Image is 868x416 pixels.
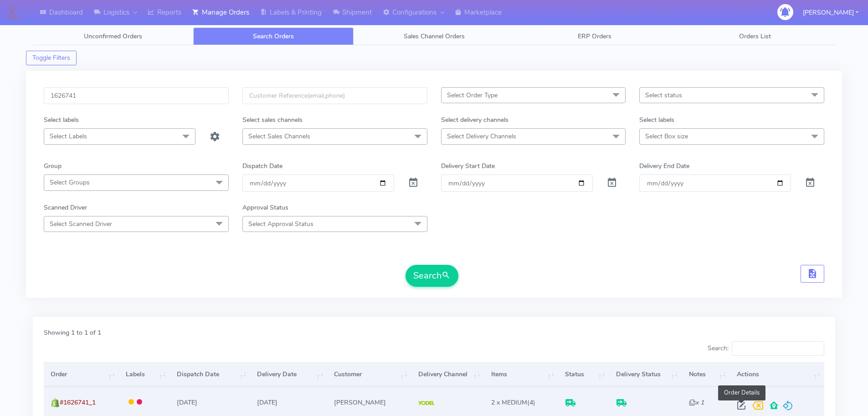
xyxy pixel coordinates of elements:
span: Search Orders [253,32,294,41]
span: Select Sales Channels [248,132,310,141]
label: Select delivery channels [441,115,508,125]
label: Select labels [639,115,674,125]
span: Orders List [739,32,771,41]
span: Select Approval Status [248,220,313,228]
span: Select status [645,91,682,100]
th: Status: activate to sort column ascending [558,362,609,387]
label: Group [44,161,62,171]
button: [PERSON_NAME] [796,3,865,22]
th: Labels: activate to sort column ascending [119,362,169,387]
th: Delivery Date: activate to sort column ascending [250,362,327,387]
th: Customer: activate to sort column ascending [327,362,411,387]
span: ERP Orders [578,32,611,41]
span: Select Delivery Channels [447,132,516,141]
th: Items: activate to sort column ascending [484,362,558,387]
th: Order: activate to sort column ascending [44,362,119,387]
span: Select Labels [50,132,87,141]
i: x 1 [689,398,704,407]
label: Search: [708,341,824,356]
label: Showing 1 to 1 of 1 [44,328,101,337]
label: Approval Status [242,203,288,212]
ul: Tabs [33,27,835,45]
span: Select Groups [50,178,90,187]
th: Delivery Status: activate to sort column ascending [609,362,682,387]
span: #1626741_1 [60,398,96,407]
img: shopify.png [51,398,60,407]
input: Customer Reference(email,phone) [242,87,427,104]
label: Scanned Driver [44,203,87,212]
label: Delivery Start Date [441,161,495,171]
button: Toggle Filters [26,51,77,65]
label: Delivery End Date [639,161,689,171]
th: Dispatch Date: activate to sort column ascending [170,362,251,387]
span: Select Box size [645,132,688,141]
span: (4) [491,398,535,407]
span: Select Scanned Driver [50,220,112,228]
label: Select labels [44,115,79,125]
th: Delivery Channel: activate to sort column ascending [411,362,484,387]
th: Notes: activate to sort column ascending [682,362,729,387]
input: Search: [732,341,824,356]
label: Select sales channels [242,115,303,125]
button: Search [406,265,458,287]
th: Actions: activate to sort column ascending [729,362,824,387]
span: 2 x MEDIUM [491,398,527,407]
label: Dispatch Date [242,161,282,171]
img: Yodel [418,401,434,405]
span: Select Order Type [447,91,498,100]
span: Sales Channel Orders [404,32,465,41]
input: Order Id [44,87,229,104]
span: Unconfirmed Orders [84,32,142,41]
